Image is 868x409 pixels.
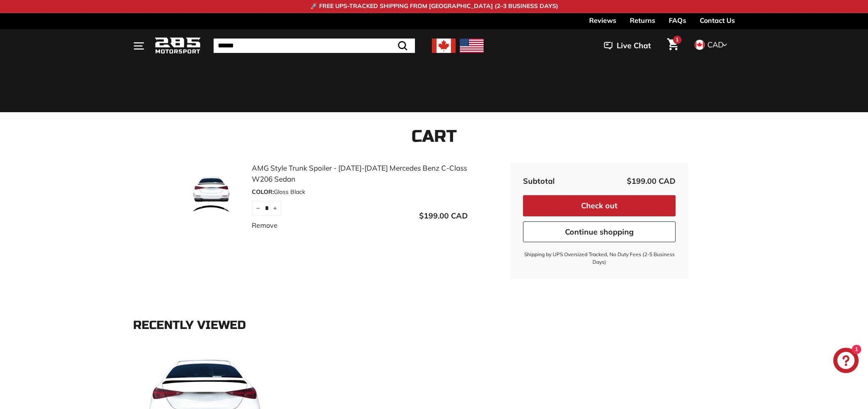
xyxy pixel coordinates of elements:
img: AMG Style Trunk Spoiler - 2022-2025 Mercedes Benz C-Class W206 Sedan [180,175,243,218]
span: 1 [676,36,679,43]
a: FAQs [669,13,686,28]
a: Returns [630,13,655,28]
button: Reduce item quantity by one [252,201,264,216]
span: CAD [707,40,723,50]
span: $199.00 CAD [419,211,468,221]
button: Check out [523,195,676,216]
a: Cart [662,31,684,60]
img: Logo_285_Motorsport_areodynamics_components [154,36,201,56]
span: Live Chat [617,40,651,51]
div: Subtotal [523,175,555,187]
button: Increase item quantity by one [269,201,281,216]
div: Recently viewed [133,319,735,332]
a: Contact Us [700,13,735,28]
a: AMG Style Trunk Spoiler - [DATE]-[DATE] Mercedes Benz C-Class W206 Sedan [252,163,468,184]
div: Gloss Black [252,188,468,196]
a: Reviews [589,13,616,28]
input: Search [214,39,415,53]
a: Remove [252,220,278,230]
h1: Cart [133,127,735,146]
span: COLOR: [252,188,274,196]
p: 🚀 FREE UPS-TRACKED SHIPPING FROM [GEOGRAPHIC_DATA] (2–3 BUSINESS DAYS) [310,2,558,11]
button: Live Chat [593,35,662,56]
small: Shipping by UPS Oversized Tracked, No Duty Fees (2-5 Business Days) [523,251,676,266]
span: $199.00 CAD [627,176,676,186]
a: Continue shopping [523,221,676,243]
inbox-online-store-chat: Shopify online store chat [831,348,861,375]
